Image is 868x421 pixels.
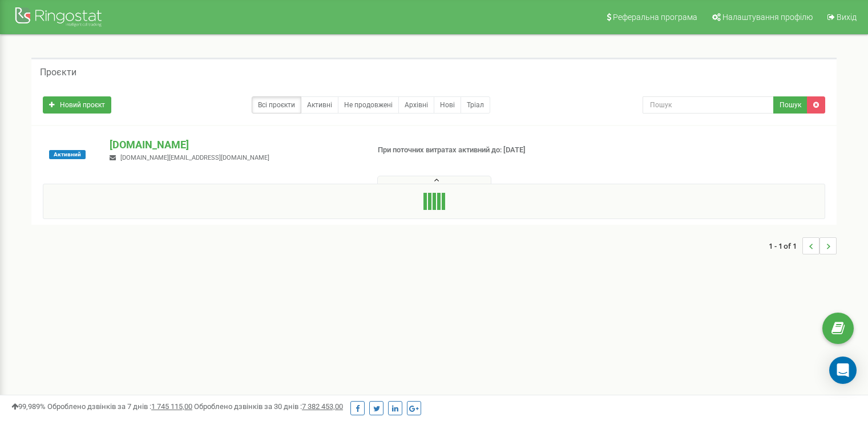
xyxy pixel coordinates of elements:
a: Нові [434,96,461,114]
u: 1 745 115,00 [151,402,192,411]
span: Налаштування профілю [722,13,813,22]
span: 99,989% [11,402,46,411]
span: Оброблено дзвінків за 7 днів : [47,402,192,411]
a: Новий проєкт [43,96,111,114]
a: Тріал [461,96,490,114]
span: Реферальна програма [613,13,697,22]
span: 1 - 1 of 1 [769,237,802,254]
a: Всі проєкти [252,96,301,114]
input: Пошук [643,96,774,114]
p: При поточних витратах активний до: [DATE] [378,145,560,156]
span: [DOMAIN_NAME][EMAIL_ADDRESS][DOMAIN_NAME] [120,154,269,161]
span: Оброблено дзвінків за 30 днів : [194,402,343,411]
a: Не продовжені [338,96,399,114]
a: Архівні [398,96,434,114]
a: Активні [301,96,338,114]
span: Активний [49,150,86,159]
nav: ... [769,226,837,266]
p: [DOMAIN_NAME] [110,137,359,152]
h5: Проєкти [40,67,76,78]
u: 7 382 453,00 [302,402,343,411]
button: Пошук [773,96,808,114]
div: Open Intercom Messenger [829,357,857,384]
span: Вихід [837,13,857,22]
